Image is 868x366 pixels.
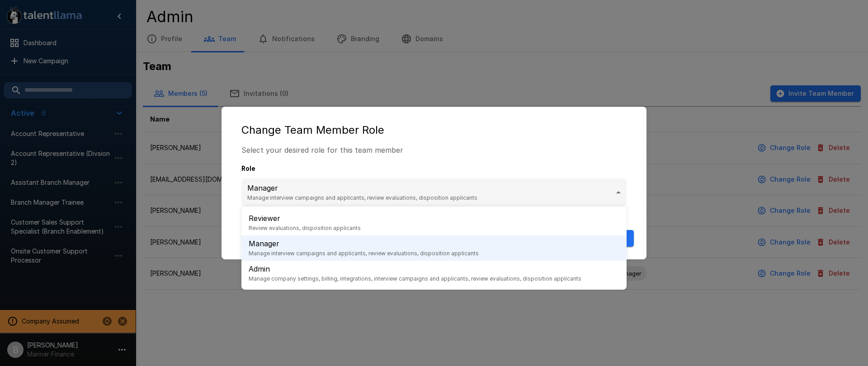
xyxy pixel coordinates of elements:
p: Manager [249,238,479,249]
span: Review evaluations, disposition applicants [249,224,361,233]
span: Manage interview campaigns and applicants, review evaluations, disposition applicants [249,249,479,258]
p: Admin [249,263,581,274]
p: Reviewer [249,213,361,224]
span: Manage company settings, billing, integrations, interview campaigns and applicants, review evalua... [249,274,581,283]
